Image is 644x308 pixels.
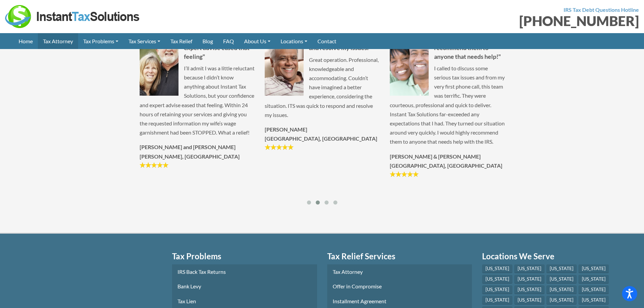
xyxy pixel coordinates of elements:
[578,285,609,294] a: [US_STATE]
[327,264,472,279] a: Tax Attorney
[327,279,472,293] a: Offer in Compromise
[390,153,481,160] strong: [PERSON_NAME] & [PERSON_NAME]
[78,33,123,49] a: Tax Problems
[390,35,429,96] img: Kelly & Howard T.
[239,33,276,49] a: About Us
[38,33,78,49] a: Tax Attorney
[514,296,545,305] a: [US_STATE]
[546,275,577,284] a: [US_STATE]
[482,285,512,294] a: [US_STATE]
[265,55,380,119] p: Great operation. Professional, knowledgeable and accommodating. Couldn’t have imagined a better e...
[140,162,168,168] img: Stars
[390,162,502,169] strong: [GEOGRAPHIC_DATA], [GEOGRAPHIC_DATA]
[276,33,312,49] a: Locations
[172,279,317,293] a: Bank Levy
[265,126,307,133] strong: [PERSON_NAME]
[140,35,178,96] img: Debbie and Dennis S.
[327,14,639,28] div: [PHONE_NUMBER]
[265,135,377,142] strong: [GEOGRAPHIC_DATA], [GEOGRAPHIC_DATA]
[165,33,197,49] a: Tax Relief
[546,296,577,305] a: [US_STATE]
[482,275,512,284] a: [US_STATE]
[172,251,317,262] a: Tax Problems
[390,171,419,177] img: Stars
[218,33,239,49] a: FAQ
[265,35,304,96] img: Stephen N.
[578,296,609,305] a: [US_STATE]
[482,296,512,305] a: [US_STATE]
[546,264,577,273] a: [US_STATE]
[14,33,38,49] a: Home
[390,64,505,146] p: I called to discuss some serious tax issues and from my very first phone call, this team was terr...
[123,33,165,49] a: Tax Services
[578,264,609,273] a: [US_STATE]
[514,285,545,294] a: [US_STATE]
[564,6,639,13] strong: IRS Tax Debt Questions Hotline
[482,264,512,273] a: [US_STATE]
[140,144,236,150] strong: [PERSON_NAME] and [PERSON_NAME]
[140,64,255,137] p: I’ll admit I was a little reluctant because I didn’t know anything about Instant Tax Solutions, b...
[265,144,293,150] img: Stars
[578,275,609,284] a: [US_STATE]
[514,264,545,273] a: [US_STATE]
[5,5,140,28] img: Instant Tax Solutions Logo
[514,275,545,284] a: [US_STATE]
[327,251,472,262] a: Tax Relief Services
[197,33,218,49] a: Blog
[312,33,341,49] a: Contact
[140,153,240,160] strong: [PERSON_NAME], [GEOGRAPHIC_DATA]
[172,264,317,279] a: IRS Back Tax Returns
[482,251,627,262] a: Locations We Serve
[5,13,140,19] a: Instant Tax Solutions Logo
[546,285,577,294] a: [US_STATE]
